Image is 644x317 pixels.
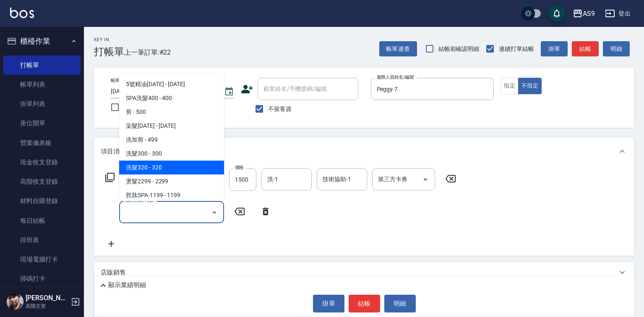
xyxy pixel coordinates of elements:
button: 明細 [384,295,416,312]
h5: [PERSON_NAME] [26,294,68,302]
a: 高階收支登錄 [3,172,81,191]
label: 帳單日期 [111,77,128,84]
button: Close [208,206,221,219]
span: 結帳前確認明細 [438,45,480,53]
p: 項目消費 [101,147,126,156]
a: 打帳單 [3,55,81,75]
button: Open [419,173,432,186]
button: 登出 [602,6,634,21]
span: 洗加剪 - 499 [119,133,224,147]
h3: 打帳單 [94,46,124,58]
a: 掃碼打卡 [3,269,81,288]
span: SPA洗髮400 - 400 [119,91,224,105]
button: 櫃檯作業 [3,30,81,52]
div: AS9 [583,8,595,19]
span: 上一筆訂單:#22 [124,47,171,58]
span: 連續打單結帳 [499,45,534,53]
button: Choose date, selected date is 2025-09-12 [219,82,239,102]
img: Logo [10,8,34,18]
span: 不留客資 [268,105,292,114]
img: Person [7,293,23,310]
a: 帳單列表 [3,75,81,94]
a: 現場電腦打卡 [3,250,81,269]
p: 店販銷售 [101,268,126,277]
button: 掛單 [541,41,568,57]
h2: Key In [94,37,124,42]
button: save [548,5,565,22]
input: YYYY/MM/DD hh:mm [111,85,216,98]
p: 顯示業績明細 [108,281,146,290]
span: 剪 - 500 [119,105,224,119]
span: 5號精油[DATE] - [DATE] [119,77,224,91]
p: 高階主管 [26,302,68,310]
button: 掛單 [313,295,344,312]
a: 每日結帳 [3,211,81,230]
button: 結帳 [572,41,599,57]
button: 結帳 [349,295,380,312]
label: 服務人員姓名/編號 [377,74,414,80]
a: 排班表 [3,230,81,250]
span: 染髮[DATE] - [DATE] [119,119,224,133]
div: 店販銷售 [94,262,634,283]
label: 價格 [235,164,244,171]
span: 洗髮320 - 320 [119,161,224,174]
span: 胜肽SPA-1199 - 1199 [119,188,224,202]
span: 燙髮2299 - 2299 [119,174,224,188]
a: 掛單列表 [3,94,81,114]
button: AS9 [569,5,598,22]
span: 洗髮300 - 300 [119,147,224,161]
a: 材料自購登錄 [3,191,81,211]
button: 帳單速查 [379,41,417,57]
div: 項目消費 [94,138,634,165]
a: 現金收支登錄 [3,153,81,172]
button: 明細 [603,41,630,57]
a: 座位開單 [3,114,81,133]
a: 營業儀表板 [3,133,81,153]
button: 不指定 [518,78,542,94]
button: 指定 [501,78,519,94]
